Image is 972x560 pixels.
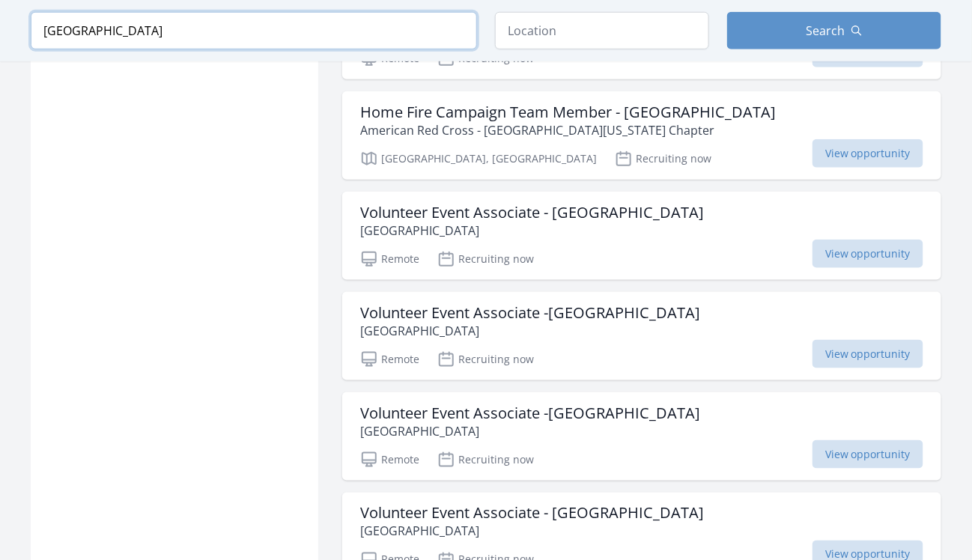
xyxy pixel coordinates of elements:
span: Search [806,22,845,40]
p: Recruiting now [437,350,534,368]
p: Remote [360,250,419,268]
p: Recruiting now [615,150,711,168]
p: [GEOGRAPHIC_DATA] [360,222,704,240]
h3: Volunteer Event Associate - [GEOGRAPHIC_DATA] [360,204,704,222]
span: View opportunity [812,340,923,368]
h3: Volunteer Event Associate - [GEOGRAPHIC_DATA] [360,505,704,523]
button: Search [727,12,941,49]
p: [GEOGRAPHIC_DATA] [360,322,700,340]
a: Home Fire Campaign Team Member - [GEOGRAPHIC_DATA] American Red Cross - [GEOGRAPHIC_DATA][US_STAT... [342,91,941,180]
input: Location [495,12,709,49]
p: [GEOGRAPHIC_DATA] [360,523,704,541]
a: Volunteer Event Associate - [GEOGRAPHIC_DATA] [GEOGRAPHIC_DATA] Remote Recruiting now View opport... [342,192,941,280]
h3: Volunteer Event Associate -[GEOGRAPHIC_DATA] [360,304,700,322]
input: Keyword [31,12,477,49]
a: Volunteer Event Associate -[GEOGRAPHIC_DATA] [GEOGRAPHIC_DATA] Remote Recruiting now View opportu... [342,292,941,380]
p: Recruiting now [437,451,534,469]
span: View opportunity [812,240,923,268]
span: View opportunity [812,139,923,168]
a: Volunteer Event Associate -[GEOGRAPHIC_DATA] [GEOGRAPHIC_DATA] Remote Recruiting now View opportu... [342,392,941,481]
p: Remote [360,350,419,368]
p: Recruiting now [437,250,534,268]
h3: Home Fire Campaign Team Member - [GEOGRAPHIC_DATA] [360,103,776,121]
p: Remote [360,451,419,469]
p: American Red Cross - [GEOGRAPHIC_DATA][US_STATE] Chapter [360,121,776,139]
h3: Volunteer Event Associate -[GEOGRAPHIC_DATA] [360,404,700,422]
p: [GEOGRAPHIC_DATA], [GEOGRAPHIC_DATA] [360,150,597,168]
p: [GEOGRAPHIC_DATA] [360,422,700,440]
span: View opportunity [812,440,923,469]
